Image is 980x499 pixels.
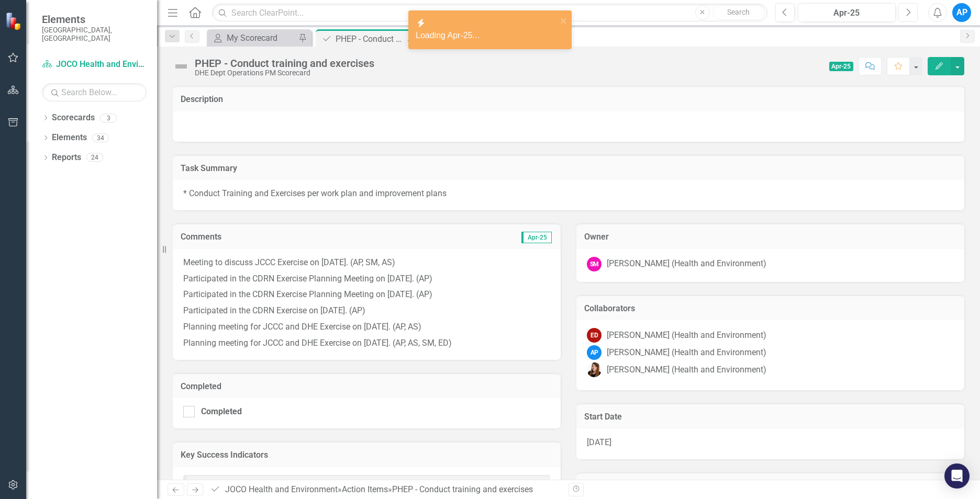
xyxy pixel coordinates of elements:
[42,13,147,26] span: Elements
[183,287,550,303] p: Participated in the CDRN Exercise Planning Meeting on [DATE]. (AP)
[183,188,954,200] p: * Conduct Training and Exercises per work plan and improvement plans
[92,133,109,142] div: 34
[181,382,553,391] h3: Completed
[607,347,766,359] div: [PERSON_NAME] (Health and Environment)
[227,31,296,44] div: My Scorecard
[587,362,602,377] img: Amy Showalter
[5,12,24,30] img: ClearPoint Strategy
[42,59,147,71] a: JOCO Health and Environment
[798,3,896,22] button: Apr-25
[100,114,117,122] div: 3
[86,153,103,162] div: 24
[195,58,374,69] div: PHEP - Conduct training and exercises
[584,232,956,242] h3: Owner
[607,258,766,270] div: [PERSON_NAME] (Health and Environment)
[183,319,550,335] p: Planning meeting for JCCC and DHE Exercise on [DATE]. (AP, AS)
[584,412,956,422] h3: Start Date
[42,83,147,101] input: Search Below...
[210,484,561,496] div: » »
[52,112,95,124] a: Scorecards
[587,437,611,447] span: [DATE]
[336,32,405,46] div: PHEP - Conduct training and exercises
[727,8,750,16] span: Search
[225,484,338,494] a: JOCO Health and Environment
[195,69,374,77] div: DHE Dept Operations PM Scorecard
[212,4,767,22] input: Search ClearPoint...
[52,152,81,164] a: Reports
[52,132,87,144] a: Elements
[560,15,567,27] button: close
[183,257,550,271] p: Meeting to discuss JCCC Exercise on [DATE]. (AP, SM, AS)
[801,7,892,19] div: Apr-25
[952,3,971,22] button: AP
[183,335,550,349] p: Planning meeting for JCCC and DHE Exercise on [DATE]. (AP, AS, SM, ED)
[183,271,550,287] p: Participated in the CDRN Exercise Planning Meeting on [DATE]. (AP)
[521,232,552,243] span: Apr-25
[584,304,956,313] h3: Collaborators
[392,484,533,494] div: PHEP - Conduct training and exercises
[607,364,766,376] div: [PERSON_NAME] (Health and Environment)
[181,95,956,104] h3: Description
[712,5,765,20] button: Search
[829,62,854,71] span: Apr-25
[42,26,147,43] small: [GEOGRAPHIC_DATA], [GEOGRAPHIC_DATA]
[209,31,296,44] a: My Scorecard
[416,30,557,42] div: Loading Apr-25...
[173,58,190,75] img: Not Defined
[607,330,766,342] div: [PERSON_NAME] (Health and Environment)
[587,328,602,343] div: ED
[181,164,956,173] h3: Task Summary
[183,303,550,319] p: Participated in the CDRN Exercise on [DATE]. (AP)
[181,232,391,242] h3: Comments
[181,450,553,460] h3: Key Success Indicators
[587,257,602,271] div: SM
[944,463,970,489] div: Open Intercom Messenger
[342,484,388,494] a: Action Items
[587,345,602,360] div: AP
